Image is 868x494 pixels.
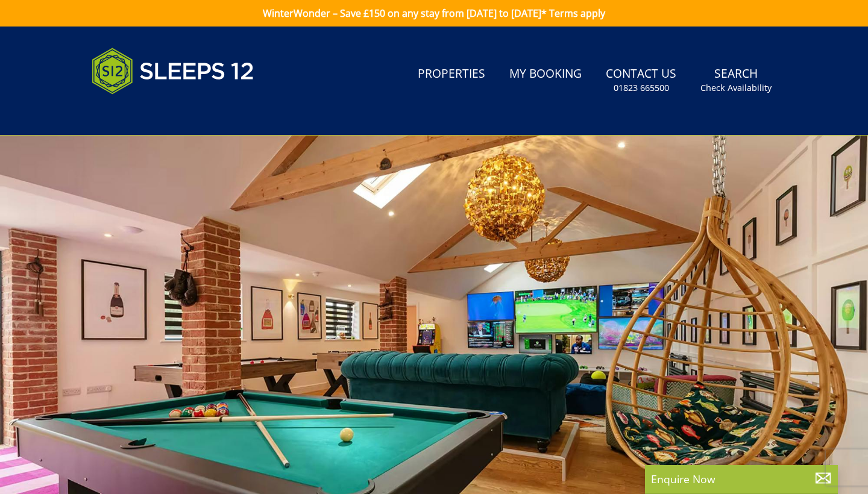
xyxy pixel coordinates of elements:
[505,61,587,88] a: My Booking
[696,61,776,100] a: SearchCheck Availability
[413,61,490,88] a: Properties
[86,108,212,119] iframe: Customer reviews powered by Trustpilot
[651,471,832,487] p: Enquire Now
[614,82,669,94] small: 01823 665500
[92,41,254,101] img: Sleeps 12
[700,82,772,94] small: Check Availability
[601,61,681,100] a: Contact Us01823 665500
